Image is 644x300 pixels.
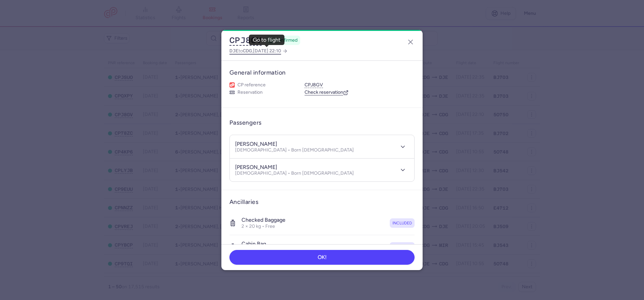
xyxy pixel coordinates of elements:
h3: Passengers [229,119,262,127]
span: CONFIRMED [275,37,298,44]
span: Reservation [237,89,263,95]
span: CDG [243,48,252,53]
button: OK! [229,250,415,265]
p: [DEMOGRAPHIC_DATA] • Born [DEMOGRAPHIC_DATA] [235,171,354,176]
span: to , [229,47,281,55]
h3: General information [229,69,415,77]
span: included [392,244,412,250]
button: CPJ8GV [305,82,323,88]
a: Check reservation [305,89,348,95]
h4: Checked baggage [241,217,285,223]
h4: [PERSON_NAME] [235,141,277,147]
span: [DATE] 22:10 [253,48,281,54]
a: DJEtoCDG,[DATE] 22:10 [229,47,288,55]
span: OK! [318,254,327,260]
span: CP reference [237,82,266,88]
h3: Ancillaries [229,198,415,206]
button: CPJ8GV [229,35,262,45]
div: Go to flight [253,37,280,43]
p: [DEMOGRAPHIC_DATA] • Born [DEMOGRAPHIC_DATA] [235,147,354,153]
h4: [PERSON_NAME] [235,164,277,171]
p: 2 × 20 kg • Free [241,223,285,229]
figure: 1L airline logo [229,82,235,88]
span: included [392,220,412,226]
h4: Cabin bag [241,241,310,247]
span: DJE [229,48,238,53]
